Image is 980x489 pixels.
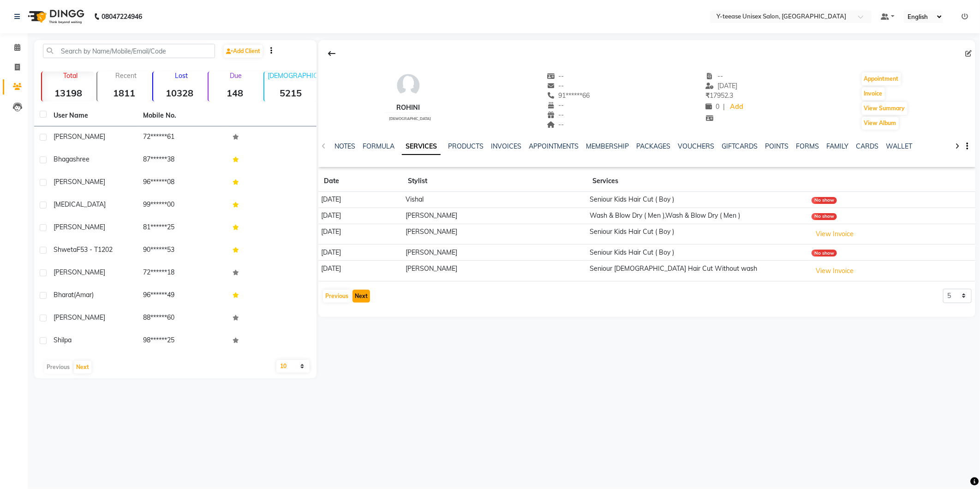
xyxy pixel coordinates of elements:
a: WALLET [886,142,912,150]
div: No show [812,197,837,204]
div: Rohini [385,103,431,113]
span: | [723,102,725,112]
td: [DATE] [318,224,403,244]
a: Add Client [224,45,263,58]
td: [PERSON_NAME] [403,261,587,281]
a: FAMILY [826,142,849,150]
td: [PERSON_NAME] [403,208,587,224]
span: -- [547,120,564,129]
th: Services [587,171,808,192]
p: Lost [157,72,206,80]
a: CARDS [856,142,878,150]
span: F53 - t1202 [77,245,113,254]
a: INVOICES [491,142,521,150]
button: View Invoice [812,227,858,241]
span: ₹ [705,91,710,100]
span: Bharat [54,291,74,299]
span: -- [547,101,564,109]
span: 0 [705,102,719,111]
a: MEMBERSHIP [586,142,629,150]
p: [DEMOGRAPHIC_DATA] [268,72,317,80]
span: bhagashree [54,155,90,163]
span: [PERSON_NAME] [54,132,105,141]
span: [PERSON_NAME] [54,178,105,186]
button: View Invoice [812,264,858,278]
span: 17952.3 [705,91,733,100]
div: No show [812,250,837,256]
strong: 148 [209,87,261,99]
b: 08047224946 [102,4,142,30]
th: Stylist [403,171,587,192]
a: Add [729,101,745,113]
span: -- [705,72,723,80]
div: No show [812,213,837,220]
td: Seniour [DEMOGRAPHIC_DATA] Hair Cut Without wash [587,261,808,281]
span: Shilpa [54,336,72,344]
p: Recent [101,72,150,80]
span: [PERSON_NAME] [54,268,105,276]
a: PACKAGES [636,142,670,150]
strong: 5215 [264,87,317,99]
a: PRODUCTS [448,142,484,150]
span: -- [547,72,564,80]
p: Total [46,72,95,80]
span: -- [547,82,564,90]
button: Invoice [862,87,885,100]
strong: 13198 [42,87,95,99]
strong: 10328 [153,87,206,99]
a: VOUCHERS [678,142,714,150]
span: [DEMOGRAPHIC_DATA] [389,116,431,121]
td: [DATE] [318,244,403,261]
td: Vishal [403,192,587,208]
a: SERVICES [402,138,441,155]
a: APPOINTMENTS [529,142,579,150]
button: Next [74,361,91,374]
button: View Summary [862,102,908,115]
a: FORMS [796,142,819,150]
p: Due [210,72,261,80]
th: User Name [48,105,137,126]
strong: 1811 [97,87,150,99]
span: -- [547,111,564,119]
th: Mobile No. [137,105,227,126]
td: Seniour Kids Hair Cut ( Boy ) [587,192,808,208]
span: [DATE] [705,82,737,90]
input: Search by Name/Mobile/Email/Code [43,44,215,58]
a: FORMULA [363,142,394,150]
button: Previous [323,290,351,303]
td: [PERSON_NAME] [403,244,587,261]
td: Seniour Kids Hair Cut ( Boy ) [587,224,808,244]
span: shweta [54,245,77,254]
span: [MEDICAL_DATA] [54,200,106,209]
img: avatar [394,72,422,99]
td: [PERSON_NAME] [403,224,587,244]
button: View Album [862,117,899,130]
td: Seniour Kids Hair Cut ( Boy ) [587,244,808,261]
td: [DATE] [318,208,403,224]
div: Back to Client [322,45,341,62]
th: Date [318,171,403,192]
a: NOTES [335,142,355,150]
button: Next [353,290,370,303]
td: [DATE] [318,261,403,281]
span: [PERSON_NAME] [54,313,105,322]
span: (amar) [74,291,94,299]
td: Wash & Blow Dry ( Men ),Wash & Blow Dry ( Men ) [587,208,808,224]
span: [PERSON_NAME] [54,223,105,231]
button: Appointment [862,72,901,85]
img: logo [24,4,87,30]
td: [DATE] [318,192,403,208]
a: POINTS [765,142,789,150]
a: GIFTCARDS [722,142,758,150]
